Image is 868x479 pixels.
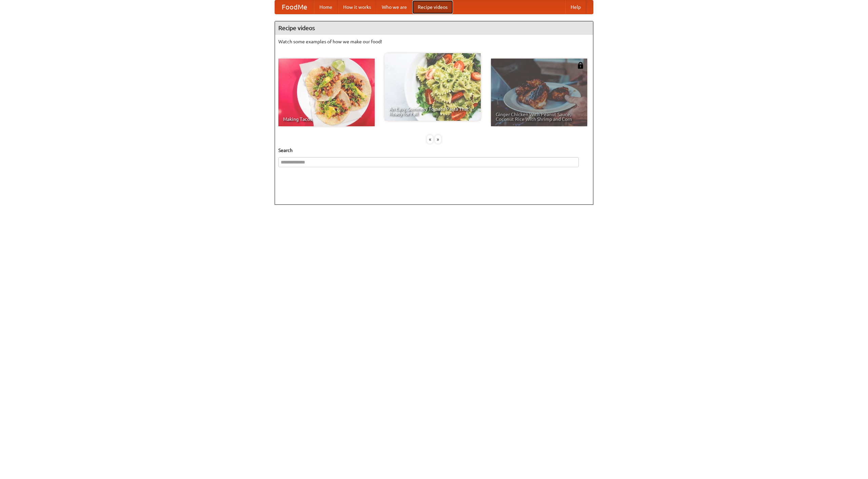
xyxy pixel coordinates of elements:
img: 483408.png [577,62,584,69]
h5: Search [278,147,590,154]
a: Recipe videos [412,0,453,14]
a: An Easy, Summery Tomato Pasta That's Ready for Fall [384,53,481,121]
a: Making Tacos [278,59,375,126]
h4: Recipe videos [275,21,593,35]
a: Home [314,0,338,14]
span: An Easy, Summery Tomato Pasta That's Ready for Fall [389,107,476,116]
div: « [427,135,433,144]
p: Watch some examples of how we make our food! [278,38,590,45]
a: FoodMe [275,0,314,14]
a: How it works [338,0,376,14]
a: Help [565,0,586,14]
a: Who we are [376,0,412,14]
span: Making Tacos [283,117,370,122]
div: » [435,135,441,144]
